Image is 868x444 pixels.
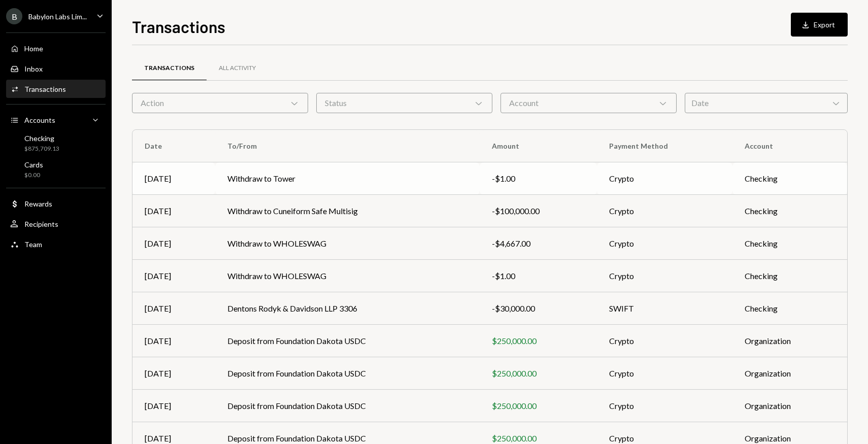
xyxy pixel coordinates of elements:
[24,160,43,169] div: Cards
[145,237,203,250] div: [DATE]
[732,325,847,357] td: Organization
[597,227,732,260] td: Crypto
[215,260,480,292] td: Withdraw to WHOLESWAG
[145,335,203,347] div: [DATE]
[597,195,732,227] td: Crypto
[24,44,43,53] div: Home
[732,195,847,227] td: Checking
[24,171,43,180] div: $0.00
[24,145,59,153] div: $875,709.13
[732,260,847,292] td: Checking
[597,162,732,195] td: Crypto
[6,8,22,24] div: B
[24,240,42,249] div: Team
[492,237,585,250] div: -$4,667.00
[6,215,106,233] a: Recipients
[6,59,106,78] a: Inbox
[492,205,585,217] div: -$100,000.00
[219,64,256,73] div: All Activity
[24,199,52,208] div: Rewards
[492,335,585,347] div: $250,000.00
[132,130,215,162] th: Date
[732,357,847,390] td: Organization
[732,227,847,260] td: Checking
[215,357,480,390] td: Deposit from Foundation Dakota USDC
[145,205,203,217] div: [DATE]
[144,64,194,73] div: Transactions
[480,130,597,162] th: Amount
[24,134,59,143] div: Checking
[215,292,480,325] td: Dentons Rodyk & Davidson LLP 3306
[685,93,848,113] div: Date
[492,302,585,315] div: -$30,000.00
[597,325,732,357] td: Crypto
[732,130,847,162] th: Account
[145,400,203,412] div: [DATE]
[215,325,480,357] td: Deposit from Foundation Dakota USDC
[6,39,106,57] a: Home
[145,270,203,282] div: [DATE]
[132,55,207,81] a: Transactions
[6,111,106,129] a: Accounts
[132,16,225,37] h1: Transactions
[215,162,480,195] td: Withdraw to Tower
[24,64,43,73] div: Inbox
[28,12,87,21] div: Babylon Labs Lim...
[597,130,732,162] th: Payment Method
[145,367,203,380] div: [DATE]
[24,85,66,93] div: Transactions
[6,80,106,98] a: Transactions
[24,116,55,124] div: Accounts
[215,130,480,162] th: To/From
[316,93,492,113] div: Status
[732,292,847,325] td: Checking
[597,260,732,292] td: Crypto
[145,302,203,315] div: [DATE]
[215,390,480,422] td: Deposit from Foundation Dakota USDC
[492,270,585,282] div: -$1.00
[6,157,106,182] a: Cards$0.00
[6,131,106,155] a: Checking$875,709.13
[597,390,732,422] td: Crypto
[207,55,268,81] a: All Activity
[215,195,480,227] td: Withdraw to Cuneiform Safe Multisig
[597,292,732,325] td: SWIFT
[732,390,847,422] td: Organization
[145,173,203,185] div: [DATE]
[132,93,308,113] div: Action
[492,173,585,185] div: -$1.00
[597,357,732,390] td: Crypto
[492,367,585,380] div: $250,000.00
[6,235,106,253] a: Team
[24,220,58,228] div: Recipients
[500,93,677,113] div: Account
[215,227,480,260] td: Withdraw to WHOLESWAG
[732,162,847,195] td: Checking
[6,194,106,213] a: Rewards
[492,400,585,412] div: $250,000.00
[791,13,848,37] button: Export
